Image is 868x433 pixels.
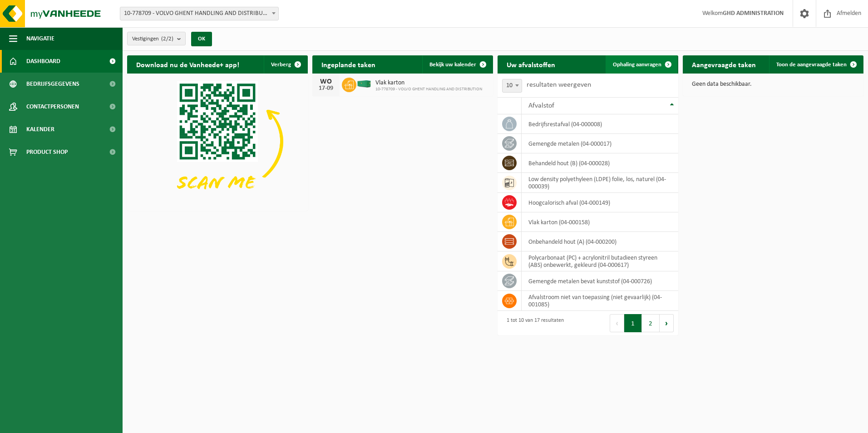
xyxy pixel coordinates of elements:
[264,55,307,74] button: Verberg
[132,32,173,46] span: Vestigingen
[522,173,678,193] td: low density polyethyleen (LDPE) folie, los, naturel (04-000039)
[161,36,173,42] count: (2/2)
[776,62,847,68] span: Toon de aangevraagde taken
[683,55,765,73] h2: Aangevraagde taken
[26,118,54,141] span: Kalender
[375,87,482,92] span: 10-778709 - VOLVO GHENT HANDLING AND DISTRIBUTION
[613,62,661,68] span: Ophaling aanvragen
[317,78,335,85] div: WO
[26,27,54,50] span: Navigatie
[522,114,678,134] td: bedrijfsrestafval (04-000008)
[610,314,624,332] button: Previous
[26,141,68,163] span: Product Shop
[660,314,674,332] button: Next
[502,79,522,93] span: 10
[522,193,678,212] td: hoogcalorisch afval (04-000149)
[528,102,554,109] span: Afvalstof
[692,81,854,88] p: Geen data beschikbaar.
[498,55,564,73] h2: Uw afvalstoffen
[522,291,678,311] td: afvalstroom niet van toepassing (niet gevaarlijk) (04-001085)
[522,153,678,173] td: behandeld hout (B) (04-000028)
[271,62,291,68] span: Verberg
[26,95,79,118] span: Contactpersonen
[429,62,476,68] span: Bekijk uw kalender
[127,55,248,73] h2: Download nu de Vanheede+ app!
[769,55,863,74] a: Toon de aangevraagde taken
[503,79,522,92] span: 10
[120,7,278,20] span: 10-778709 - VOLVO GHENT HANDLING AND DISTRIBUTION - DESTELDONK
[317,85,335,92] div: 17-09
[606,55,677,74] a: Ophaling aanvragen
[127,32,186,45] button: Vestigingen(2/2)
[522,134,678,153] td: gemengde metalen (04-000017)
[522,212,678,232] td: vlak karton (04-000158)
[356,80,372,88] img: HK-XC-40-GN-00
[422,55,492,74] a: Bekijk uw kalender
[502,313,564,333] div: 1 tot 10 van 17 resultaten
[191,32,212,46] button: OK
[642,314,660,332] button: 2
[624,314,642,332] button: 1
[26,50,60,73] span: Dashboard
[522,271,678,291] td: gemengde metalen bevat kunststof (04-000726)
[723,10,784,17] strong: GHD ADMINISTRATION
[522,232,678,251] td: onbehandeld hout (A) (04-000200)
[522,251,678,271] td: polycarbonaat (PC) + acrylonitril butadieen styreen (ABS) onbewerkt, gekleurd (04-000617)
[127,74,308,209] img: Download de VHEPlus App
[26,73,79,95] span: Bedrijfsgegevens
[312,55,385,73] h2: Ingeplande taken
[120,7,279,20] span: 10-778709 - VOLVO GHENT HANDLING AND DISTRIBUTION - DESTELDONK
[527,81,591,89] label: resultaten weergeven
[375,79,482,87] span: Vlak karton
